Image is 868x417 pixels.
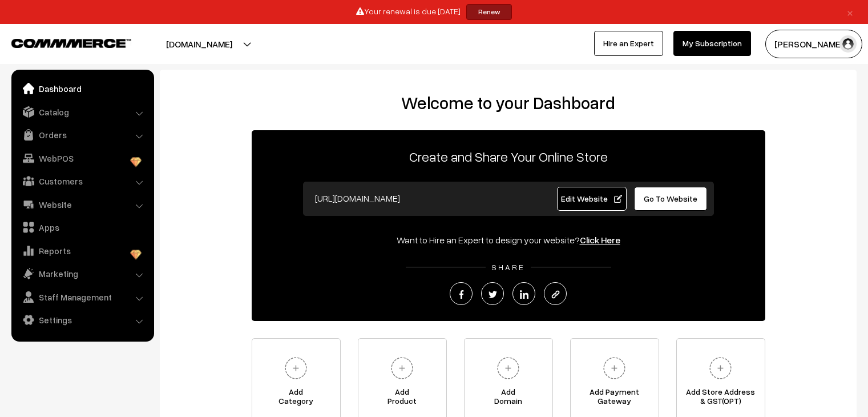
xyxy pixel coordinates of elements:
a: Click Here [580,234,620,246]
a: Marketing [14,263,150,284]
div: Want to Hire an Expert to design your website? [252,233,765,247]
a: WebPOS [14,148,150,169]
a: COMMMERCE [11,35,111,49]
button: [PERSON_NAME] [765,30,862,58]
img: plus.svg [705,352,736,384]
a: Website [14,194,150,215]
img: plus.svg [599,352,630,384]
img: plus.svg [280,352,312,384]
span: Add Store Address & GST(OPT) [677,387,765,410]
img: plus.svg [492,352,524,384]
a: Customers [14,171,150,191]
span: Add Domain [465,387,552,410]
button: [DOMAIN_NAME] [126,30,272,58]
div: Your renewal is due [DATE] [4,4,864,20]
a: Staff Management [14,287,150,307]
a: Hire an Expert [594,31,663,56]
h2: Welcome to your Dashboard [171,93,845,113]
span: Go To Website [644,194,697,203]
a: Renew [466,4,512,20]
span: Add Category [252,387,340,410]
span: Add Product [358,387,446,410]
span: SHARE [486,262,531,272]
span: Edit Website [561,194,622,203]
a: × [842,5,858,19]
a: Go To Website [634,187,708,211]
a: Catalog [14,102,150,122]
img: COMMMERCE [11,39,131,47]
a: My Subscription [673,31,751,56]
img: plus.svg [386,352,418,384]
a: Settings [14,310,150,330]
a: Reports [14,240,150,261]
a: Apps [14,217,150,238]
p: Create and Share Your Online Store [252,146,765,167]
a: Orders [14,125,150,145]
a: Dashboard [14,78,150,99]
span: Add Payment Gateway [571,387,659,410]
a: Edit Website [557,187,627,211]
img: user [839,35,857,53]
